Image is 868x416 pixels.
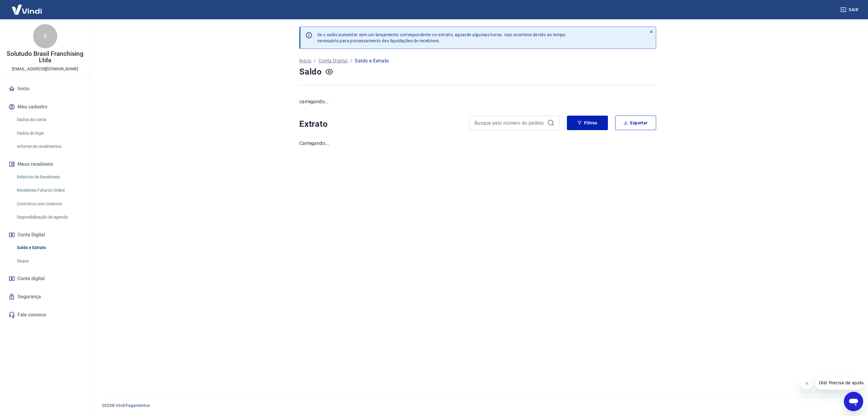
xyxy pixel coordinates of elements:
a: Recebíveis Futuros Online [14,184,83,197]
img: Vindi [7,0,46,19]
button: Meu cadastro [7,100,83,114]
button: Sair [839,4,861,15]
p: carregando... [299,98,656,105]
a: Informe de rendimentos [14,140,83,153]
p: Carregando... [299,140,656,147]
a: Contratos com credores [14,198,83,210]
a: Segurança [7,290,83,303]
button: Conta Digital [7,228,83,242]
span: Conta digital [17,274,45,283]
iframe: Botão para abrir a janela de mensagens [844,392,863,411]
p: Solutudo Brasil Franchising Ltda [5,51,85,63]
a: Dados de login [14,127,83,139]
a: Conta digital [7,272,83,285]
a: Vindi Pagamentos [116,403,150,408]
a: Saque [14,255,83,267]
button: Filtros [567,116,608,130]
h4: Extrato [299,118,462,130]
input: Busque pelo número do pedido [474,118,545,127]
a: Relatório de Recebíveis [14,171,83,183]
button: Meus recebíveis [7,158,83,171]
a: Saldo e Extrato [14,242,83,254]
iframe: Fechar mensagem [801,377,813,389]
p: 2025 © [102,402,854,409]
p: Se o saldo aumentar sem um lançamento correspondente no extrato, aguarde algumas horas. Isso acon... [317,32,566,44]
p: [EMAIL_ADDRESS][DOMAIN_NAME] [12,66,78,72]
a: Fale conosco [7,308,83,322]
h4: Saldo [299,66,322,78]
p: / [350,57,352,65]
iframe: Mensagem da empresa [815,376,863,389]
span: Olá! Precisa de ajuda? [4,4,51,9]
a: Início [299,57,311,65]
a: Dados da conta [14,114,83,126]
a: Disponibilização de agenda [14,211,83,223]
a: Início [7,82,83,95]
a: Conta Digital [319,57,348,65]
p: Saldo e Extrato [355,57,389,65]
button: Exportar [615,116,656,130]
p: / [314,57,316,65]
div: S [33,24,57,48]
